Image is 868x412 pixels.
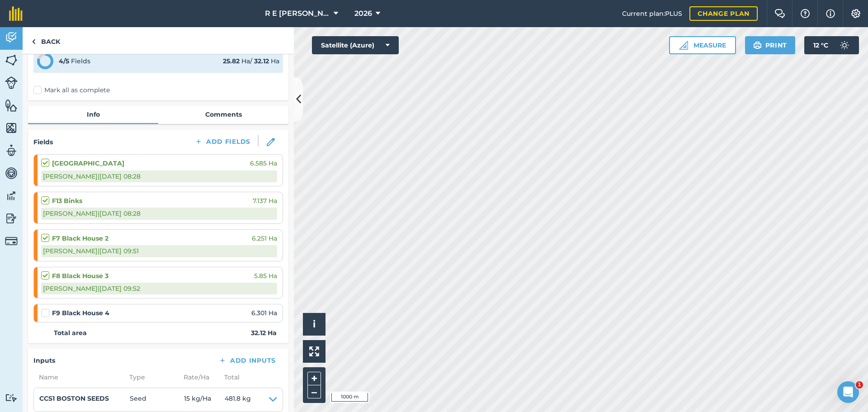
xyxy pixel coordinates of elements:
span: 6.301 Ha [251,308,277,318]
span: 481.8 kg [225,393,251,406]
span: Seed [130,393,184,406]
span: 7.137 Ha [253,196,277,206]
strong: F13 Binks [52,196,82,206]
span: 5.85 Ha [254,271,277,281]
h4: CCS1 BOSTON SEEDS [39,393,130,403]
button: Print [745,36,796,54]
div: [PERSON_NAME] | [DATE] 08:28 [41,170,277,182]
strong: F7 Black House 2 [52,233,108,243]
h4: Inputs [33,355,55,365]
strong: F8 Black House 3 [52,271,108,281]
img: svg+xml;base64,PD94bWwgdmVyc2lvbj0iMS4wIiBlbmNvZGluZz0idXRmLTgiPz4KPCEtLSBHZW5lcmF0b3I6IEFkb2JlIE... [5,393,18,402]
a: Info [28,106,158,123]
span: 1 [856,381,863,388]
span: Rate/ Ha [178,372,219,382]
img: svg+xml;base64,PHN2ZyB4bWxucz0iaHR0cDovL3d3dy53My5vcmcvMjAwMC9zdmciIHdpZHRoPSI1NiIgaGVpZ2h0PSI2MC... [5,53,18,67]
img: Ruler icon [679,41,688,50]
button: Add Fields [187,135,258,148]
button: + [307,372,321,385]
span: R E [PERSON_NAME] [265,8,330,19]
span: Total [219,372,240,382]
a: Back [23,27,69,54]
span: Current plan : PLUS [622,9,682,19]
img: svg+xml;base64,PD94bWwgdmVyc2lvbj0iMS4wIiBlbmNvZGluZz0idXRmLTgiPz4KPCEtLSBHZW5lcmF0b3I6IEFkb2JlIE... [5,189,18,203]
img: svg+xml;base64,PD94bWwgdmVyc2lvbj0iMS4wIiBlbmNvZGluZz0idXRmLTgiPz4KPCEtLSBHZW5lcmF0b3I6IEFkb2JlIE... [5,31,18,44]
img: Two speech bubbles overlapping with the left bubble in the forefront [774,9,785,18]
button: Satellite (Azure) [312,36,399,54]
span: 12 ° C [813,36,828,54]
button: 12 °C [804,36,859,54]
img: fieldmargin Logo [9,6,23,21]
img: Four arrows, one pointing top left, one top right, one bottom right and the last bottom left [309,346,319,356]
span: Name [33,372,124,382]
strong: 25.82 [223,57,240,65]
strong: [GEOGRAPHIC_DATA] [52,158,124,168]
img: A question mark icon [800,9,811,18]
img: svg+xml;base64,PHN2ZyB4bWxucz0iaHR0cDovL3d3dy53My5vcmcvMjAwMC9zdmciIHdpZHRoPSIxNyIgaGVpZ2h0PSIxNy... [826,8,835,19]
div: Ha / Ha [223,56,279,66]
img: svg+xml;base64,PD94bWwgdmVyc2lvbj0iMS4wIiBlbmNvZGluZz0idXRmLTgiPz4KPCEtLSBHZW5lcmF0b3I6IEFkb2JlIE... [5,235,18,247]
span: 6.251 Ha [252,233,277,243]
strong: 32.12 Ha [251,328,277,338]
button: – [307,385,321,398]
div: [PERSON_NAME] | [DATE] 08:28 [41,208,277,219]
strong: 4 / 5 [59,57,69,65]
img: A cog icon [850,9,861,18]
img: svg+xml;base64,PD94bWwgdmVyc2lvbj0iMS4wIiBlbmNvZGluZz0idXRmLTgiPz4KPCEtLSBHZW5lcmF0b3I6IEFkb2JlIE... [5,166,18,180]
img: svg+xml;base64,PD94bWwgdmVyc2lvbj0iMS4wIiBlbmNvZGluZz0idXRmLTgiPz4KPCEtLSBHZW5lcmF0b3I6IEFkb2JlIE... [5,76,18,89]
span: 15 kg / Ha [184,393,225,406]
summary: CCS1 BOSTON SEEDSSeed15 kg/Ha481.8 kg [39,393,277,406]
img: svg+xml;base64,PD94bWwgdmVyc2lvbj0iMS4wIiBlbmNvZGluZz0idXRmLTgiPz4KPCEtLSBHZW5lcmF0b3I6IEFkb2JlIE... [5,212,18,225]
img: svg+xml;base64,PHN2ZyB3aWR0aD0iMTgiIGhlaWdodD0iMTgiIHZpZXdCb3g9IjAgMCAxOCAxOCIgZmlsbD0ibm9uZSIgeG... [267,138,275,146]
img: svg+xml;base64,PD94bWwgdmVyc2lvbj0iMS4wIiBlbmNvZGluZz0idXRmLTgiPz4KPCEtLSBHZW5lcmF0b3I6IEFkb2JlIE... [5,144,18,157]
img: svg+xml;base64,PHN2ZyB4bWxucz0iaHR0cDovL3d3dy53My5vcmcvMjAwMC9zdmciIHdpZHRoPSI1NiIgaGVpZ2h0PSI2MC... [5,99,18,112]
strong: F9 Black House 4 [52,308,109,318]
button: Add Inputs [211,354,283,367]
span: 6.585 Ha [250,158,277,168]
div: [PERSON_NAME] | [DATE] 09:52 [41,283,277,294]
h4: Fields [33,137,53,147]
a: Change plan [689,6,758,21]
button: Measure [669,36,736,54]
iframe: Intercom live chat [837,381,859,403]
strong: 32.12 [254,57,269,65]
img: svg+xml;base64,PHN2ZyB4bWxucz0iaHR0cDovL3d3dy53My5vcmcvMjAwMC9zdmciIHdpZHRoPSI1NiIgaGVpZ2h0PSI2MC... [5,121,18,135]
img: svg+xml;base64,PHN2ZyB4bWxucz0iaHR0cDovL3d3dy53My5vcmcvMjAwMC9zdmciIHdpZHRoPSI5IiBoZWlnaHQ9IjI0Ii... [32,36,36,47]
div: Fields [59,56,90,66]
label: Mark all as complete [33,85,110,95]
span: Type [124,372,178,382]
div: [PERSON_NAME] | [DATE] 09:51 [41,245,277,257]
span: 2026 [354,8,372,19]
img: svg+xml;base64,PHN2ZyB4bWxucz0iaHR0cDovL3d3dy53My5vcmcvMjAwMC9zdmciIHdpZHRoPSIxOSIgaGVpZ2h0PSIyNC... [753,40,762,51]
strong: Total area [54,328,87,338]
a: Comments [158,106,288,123]
button: i [303,313,325,336]
span: i [313,318,316,330]
img: svg+xml;base64,PD94bWwgdmVyc2lvbj0iMS4wIiBlbmNvZGluZz0idXRmLTgiPz4KPCEtLSBHZW5lcmF0b3I6IEFkb2JlIE... [835,36,854,54]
